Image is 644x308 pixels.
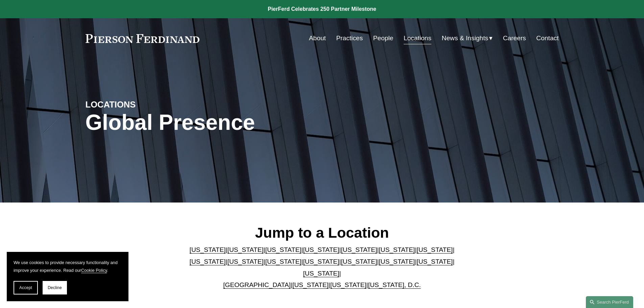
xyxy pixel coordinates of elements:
[416,258,453,265] a: [US_STATE]
[190,258,226,265] a: [US_STATE]
[223,281,291,288] a: [GEOGRAPHIC_DATA]
[503,32,526,45] a: Careers
[303,270,339,277] a: [US_STATE]
[7,252,128,301] section: Cookie banner
[48,285,62,290] span: Decline
[368,281,421,288] a: [US_STATE], D.C.
[19,285,32,290] span: Accept
[86,110,401,135] h1: Global Presence
[14,281,38,294] button: Accept
[586,296,633,308] a: Search this site
[265,258,302,265] a: [US_STATE]
[184,244,460,291] p: | | | | | | | | | | | | | | | | | |
[379,258,415,265] a: [US_STATE]
[43,281,67,294] button: Decline
[184,224,460,241] h2: Jump to a Location
[303,258,339,265] a: [US_STATE]
[336,32,363,45] a: Practices
[442,32,488,44] span: News & Insights
[536,32,558,45] a: Contact
[14,259,122,274] p: We use cookies to provide necessary functionality and improve your experience. Read our .
[292,281,329,288] a: [US_STATE]
[404,32,431,45] a: Locations
[330,281,366,288] a: [US_STATE]
[341,258,377,265] a: [US_STATE]
[442,32,493,45] a: folder dropdown
[190,246,226,253] a: [US_STATE]
[86,99,204,110] h4: LOCATIONS
[416,246,453,253] a: [US_STATE]
[265,246,302,253] a: [US_STATE]
[228,246,264,253] a: [US_STATE]
[81,268,107,273] a: Cookie Policy
[379,246,415,253] a: [US_STATE]
[309,32,326,45] a: About
[303,246,339,253] a: [US_STATE]
[341,246,377,253] a: [US_STATE]
[228,258,264,265] a: [US_STATE]
[373,32,393,45] a: People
